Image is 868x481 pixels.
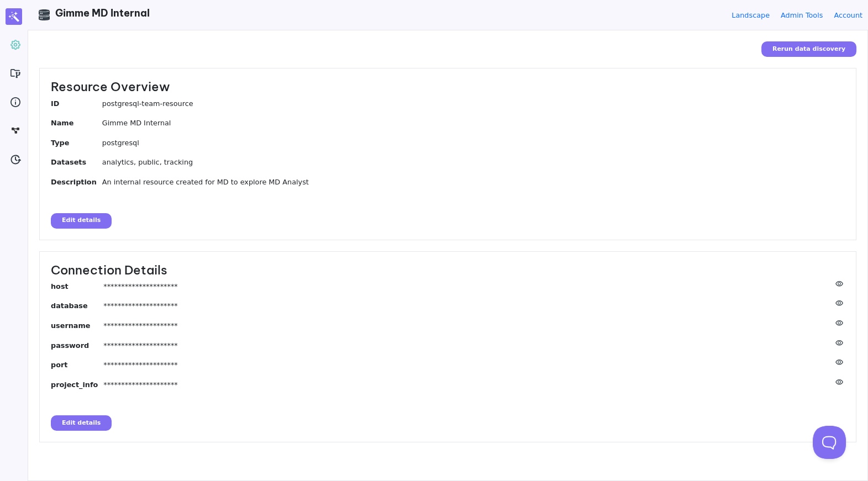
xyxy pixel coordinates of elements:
dd: An internal resource created for MD to explore MD Analyst [102,177,845,187]
dd: postgresql [102,138,845,148]
button: Edit details [51,415,112,431]
dt: database [51,300,103,315]
span: Gimme MD Internal [55,7,150,19]
button: Edit details [51,213,112,229]
dd: postgresql-team-resource [102,98,845,109]
a: Account [834,10,862,20]
dt: project_info [51,379,103,394]
a: Landscape [732,10,770,20]
dt: ID [51,98,102,113]
dt: Datasets [51,157,102,171]
h3: Connection Details [51,263,845,278]
dd: Gimme MD Internal [102,118,845,128]
dt: Type [51,138,102,152]
img: Magic Data logo [6,8,22,25]
dt: host [51,281,103,295]
dd: analytics, public, tracking [102,157,845,167]
dt: Name [51,118,102,132]
dt: username [51,320,103,335]
h3: Resource Overview [51,80,845,94]
dt: Description [51,177,102,191]
iframe: Toggle Customer Support [813,426,846,459]
dt: password [51,340,103,355]
dt: port [51,360,103,374]
button: Rerun data discovery [761,41,856,57]
a: Admin Tools [781,10,823,20]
